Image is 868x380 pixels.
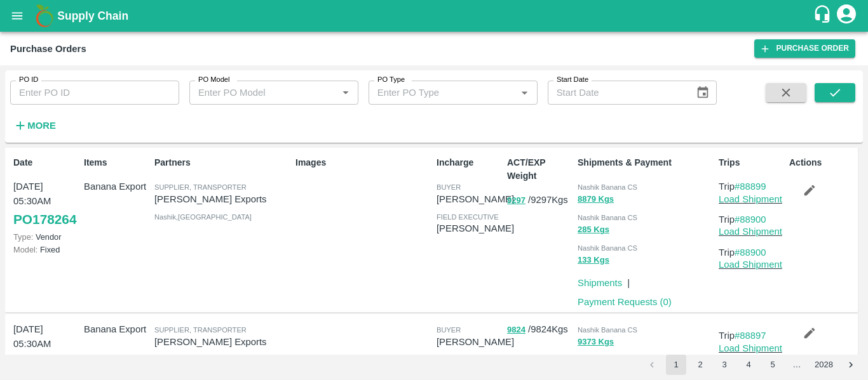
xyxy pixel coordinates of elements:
[835,3,858,29] div: account of current user
[578,214,637,221] span: Nashik Banana CS
[57,10,128,22] b: Supply Chain
[84,180,149,193] p: Banana Export
[578,253,609,268] button: 133 Kgs
[437,213,499,221] span: field executive
[3,1,32,30] button: open drawer
[691,81,715,105] button: Choose date
[719,343,782,353] a: Load Shipment
[719,259,782,270] a: Load Shipment
[578,244,637,252] span: Nashik Banana CS
[666,355,686,375] button: page 1
[719,213,784,226] p: Trip
[13,244,79,256] p: Fixed
[13,245,37,254] span: Model:
[32,3,57,29] img: logo
[154,156,290,169] p: Partners
[193,84,334,101] input: Enter PO Model
[516,84,532,101] button: Open
[578,326,637,334] span: Nashik Banana CS
[763,355,783,375] button: Go to page 5
[578,192,614,207] button: 8879 Kgs
[578,156,714,169] p: Shipments & Payment
[690,355,710,375] button: Go to page 2
[789,156,855,169] p: Actions
[754,39,855,58] a: Purchase Order
[719,329,784,343] p: Trip
[578,183,637,191] span: Nashik Banana CS
[735,214,766,225] a: #88900
[622,271,630,290] div: |
[735,247,766,258] a: #88900
[507,156,573,183] p: ACT/EXP Weight
[84,322,149,336] p: Banana Export
[154,335,290,349] p: [PERSON_NAME] Exports
[507,193,573,207] p: / 9297 Kgs
[437,221,514,235] p: [PERSON_NAME]
[19,75,38,85] label: PO ID
[372,84,513,101] input: Enter PO Type
[10,41,86,57] div: Purchase Orders
[738,355,759,375] button: Go to page 4
[295,156,431,169] p: Images
[27,121,56,131] strong: More
[84,156,149,169] p: Items
[714,355,735,375] button: Go to page 3
[735,181,766,192] a: #88899
[735,331,766,341] a: #88897
[548,81,686,105] input: Start Date
[10,81,179,105] input: Enter PO ID
[507,193,526,208] button: 9297
[13,322,79,351] p: [DATE] 05:30AM
[719,180,784,193] p: Trip
[437,156,502,169] p: Incharge
[13,231,79,243] p: Vendor
[13,180,79,208] p: [DATE] 05:30AM
[578,278,622,288] a: Shipments
[719,226,782,237] a: Load Shipment
[578,223,609,237] button: 285 Kgs
[154,213,252,221] span: Nashik , [GEOGRAPHIC_DATA]
[811,355,837,375] button: Go to page 2028
[719,194,782,204] a: Load Shipment
[13,156,79,169] p: Date
[507,322,573,337] p: / 9824 Kgs
[13,351,76,374] a: PO178263
[437,335,514,349] p: [PERSON_NAME]
[377,75,405,85] label: PO Type
[640,355,863,375] nav: pagination navigation
[437,326,461,334] span: buyer
[719,156,784,169] p: Trips
[10,115,59,136] button: More
[198,75,230,85] label: PO Model
[578,297,672,307] a: Payment Requests (0)
[578,335,614,350] button: 9373 Kgs
[154,326,247,334] span: Supplier, Transporter
[719,246,784,259] p: Trip
[437,192,514,206] p: [PERSON_NAME]
[13,208,76,231] a: PO178264
[813,4,835,27] div: customer-support
[13,232,33,242] span: Type:
[154,183,247,191] span: Supplier, Transporter
[437,183,461,191] span: buyer
[787,359,807,371] div: …
[337,84,354,101] button: Open
[557,75,588,85] label: Start Date
[841,355,861,375] button: Go to next page
[507,323,526,337] button: 9824
[154,192,290,206] p: [PERSON_NAME] Exports
[57,7,813,25] a: Supply Chain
